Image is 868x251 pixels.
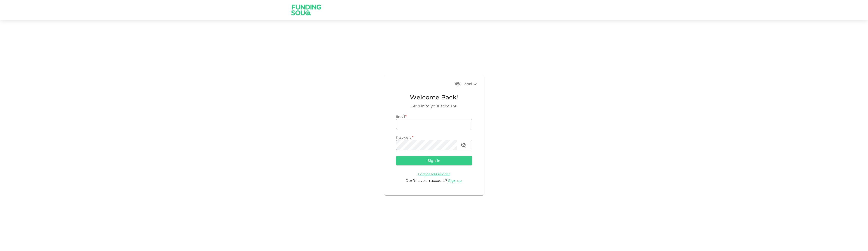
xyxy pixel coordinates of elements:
[396,156,472,165] button: Sign in
[418,172,450,176] a: Forgot Password?
[396,103,472,109] span: Sign in to your account
[461,81,478,87] div: Global
[396,140,457,150] input: password
[396,115,405,118] span: Email
[448,178,462,183] span: Sign up
[406,178,447,183] span: Don’t have an account?
[396,93,472,102] span: Welcome Back!
[418,172,450,176] span: Forgot Password?
[396,136,412,139] span: Password
[396,119,472,129] input: email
